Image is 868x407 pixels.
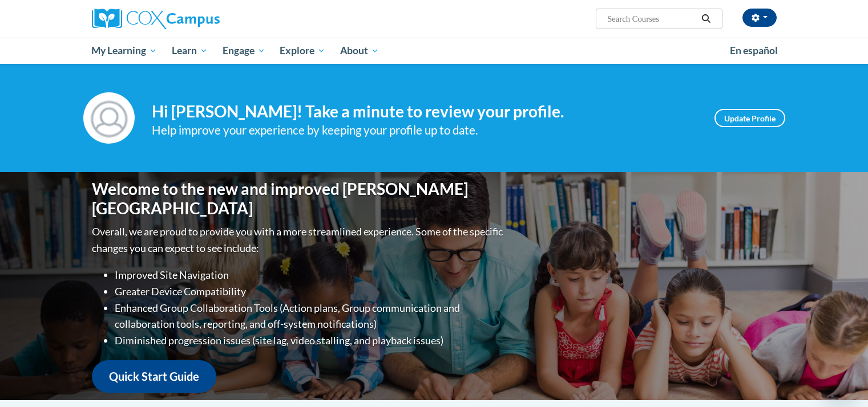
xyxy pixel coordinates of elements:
h4: Hi [PERSON_NAME]! Take a minute to review your profile. [152,102,697,121]
li: Enhanced Group Collaboration Tools (Action plans, Group communication and collaboration tools, re... [115,300,506,333]
a: En español [722,39,785,63]
a: Update Profile [714,109,785,127]
img: Profile Image [83,92,135,144]
h1: Welcome to the new and improved [PERSON_NAME][GEOGRAPHIC_DATA] [92,180,506,218]
p: Overall, we are proud to provide you with a more streamlined experience. Some of the specific cha... [92,223,506,257]
span: My Learning [91,44,157,58]
span: En español [730,44,778,56]
li: Improved Site Navigation [115,267,506,283]
div: Help improve your experience by keeping your profile up to date. [152,121,697,140]
span: Learn [172,44,208,58]
a: Explore [272,38,333,64]
a: Quick Start Guide [92,360,216,393]
a: My Learning [84,38,165,64]
iframe: Button to launch messaging window [822,361,859,398]
input: Search Courses [606,12,697,26]
a: Cox Campus [92,9,309,29]
span: Explore [280,44,325,58]
a: Engage [215,38,273,64]
button: Search [697,12,714,26]
span: About [340,44,379,58]
a: About [333,38,386,64]
li: Greater Device Compatibility [115,283,506,300]
div: Main menu [75,38,794,64]
img: Cox Campus [92,9,220,29]
li: Diminished progression issues (site lag, video stalling, and playback issues) [115,332,506,349]
a: Learn [164,38,215,64]
button: Account Settings [742,9,777,27]
span: Engage [223,44,265,58]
